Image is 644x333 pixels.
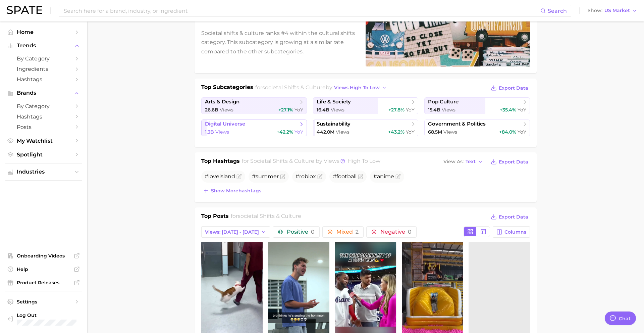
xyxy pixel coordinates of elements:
span: Posts [17,124,70,130]
span: Industries [17,169,70,175]
a: government & politics68.5m Views+84.0% YoY [424,120,530,136]
button: Export Data [489,83,530,93]
span: Brands [17,90,70,96]
span: 0 [408,229,412,235]
span: +42.2% [277,129,293,135]
input: Search here for a brand, industry, or ingredient [63,5,540,16]
span: 0 [311,229,315,235]
span: Views: [DATE] - [DATE] [205,229,259,235]
span: 26.6b [205,107,218,113]
span: Show more hashtags [211,188,261,194]
span: Search [548,8,567,14]
span: +43.2% [388,129,405,135]
button: Columns [493,226,530,238]
button: Flag as miscategorized or irrelevant [280,174,285,179]
span: YoY [406,129,415,135]
span: Help [17,266,70,272]
span: #anime [373,173,394,180]
span: Views [442,107,455,113]
span: YoY [518,107,526,113]
h1: Top Hashtags [201,157,240,166]
span: +27.8% [388,107,405,113]
span: Home [17,29,70,35]
span: views high to low [334,85,380,91]
span: Negative [380,229,412,235]
span: 68.5m [428,129,442,135]
span: Mixed [336,229,359,235]
span: Hashtags [17,76,70,83]
a: Spotlight [5,149,82,160]
h2: for [231,212,301,222]
a: sustainability442.0m Views+43.2% YoY [313,120,419,136]
a: My Watchlist [5,136,82,146]
span: Hashtags [17,113,70,120]
span: 15.4b [428,107,440,113]
span: Settings [17,299,70,305]
span: Product Releases [17,280,70,286]
a: pop culture15.4b Views+35.4% YoY [424,97,530,114]
span: YoY [518,129,526,135]
span: Spotlight [17,151,70,158]
span: My Watchlist [17,138,70,144]
span: #summer [252,173,279,180]
span: +27.1% [278,107,293,113]
span: Positive [287,229,315,235]
span: #loveisland [205,173,235,180]
a: Help [5,264,82,274]
span: Log Out [17,312,92,318]
a: Settings [5,297,82,307]
span: by Category [17,103,70,109]
button: Flag as miscategorized or irrelevant [236,174,242,179]
button: views high to low [332,83,389,92]
span: Columns [504,229,526,235]
a: Onboarding Videos [5,251,82,261]
span: Views [220,107,233,113]
span: +35.4% [500,107,516,113]
button: Views: [DATE] - [DATE] [201,226,270,238]
a: by Category [5,101,82,111]
span: Views [215,129,229,135]
button: Export Data [489,212,530,222]
a: arts & design26.6b Views+27.1% YoY [201,97,307,114]
span: sustainability [317,121,351,127]
span: Trends [17,43,70,49]
span: Export Data [499,159,528,165]
span: View As [443,160,464,163]
button: Flag as miscategorized or irrelevant [317,174,323,179]
button: View AsText [442,157,485,166]
span: YoY [294,129,303,135]
span: societal shifts & culture [238,213,301,219]
a: by Category [5,53,82,64]
p: Societal shifts & culture ranks #4 within the cultural shifts category. This subcategory is growi... [201,29,358,56]
button: Brands [5,88,82,98]
span: #football [333,173,357,180]
a: Log out. Currently logged in with e-mail emilydy@benefitcosmetics.com. [5,310,82,328]
span: +84.0% [499,129,516,135]
span: Onboarding Videos [17,253,70,259]
span: #roblox [296,173,316,180]
span: YoY [294,107,303,113]
span: Show [588,9,602,12]
a: life & society16.4b Views+27.8% YoY [313,97,419,114]
a: Home [5,27,82,37]
span: life & society [317,99,351,105]
span: 442.0m [317,129,334,135]
span: Export Data [499,214,528,220]
span: Views [443,129,457,135]
span: Views [331,107,344,113]
h1: Top Subcategories [201,83,253,93]
button: Show morehashtags [201,186,263,195]
button: Industries [5,167,82,177]
h2: for by Views [242,157,380,166]
span: societal shifts & culture [250,158,314,164]
span: US Market [604,9,630,12]
button: Flag as miscategorized or irrelevant [358,174,363,179]
img: SPATE [7,6,42,14]
span: arts & design [205,99,239,105]
span: Export Data [499,85,528,91]
span: by Category [17,55,70,62]
button: Flag as miscategorized or irrelevant [395,174,401,179]
button: Export Data [489,157,530,166]
span: for by [255,84,389,91]
span: Ingredients [17,66,70,72]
